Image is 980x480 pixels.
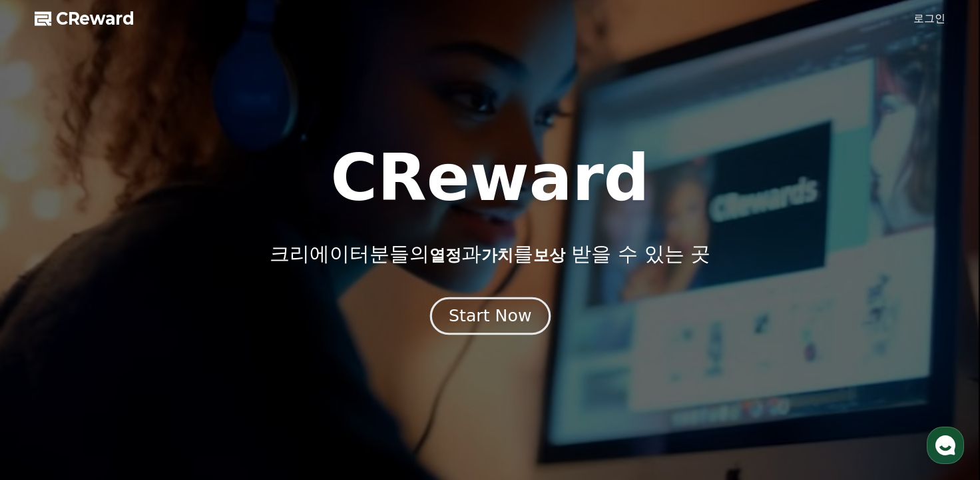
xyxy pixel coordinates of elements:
span: 열정 [429,246,461,265]
span: 가치 [481,246,513,265]
button: Start Now [429,297,550,335]
a: 설정 [172,369,256,403]
span: 설정 [206,389,222,400]
p: 크리에이터분들의 과 를 받을 수 있는 곳 [270,242,710,266]
div: Start Now [449,305,531,327]
h1: CReward [330,146,649,210]
a: 홈 [4,369,88,403]
span: 대화 [122,390,138,401]
a: Start Now [433,311,548,324]
span: 보상 [533,246,565,265]
a: 대화 [88,369,172,403]
span: CReward [56,8,134,29]
a: 로그인 [913,11,945,27]
span: 홈 [42,389,50,400]
a: CReward [35,8,134,29]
